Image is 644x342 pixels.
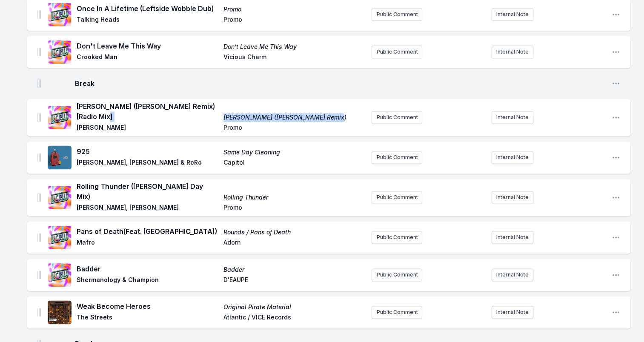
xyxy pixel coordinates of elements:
[223,15,365,26] span: Promo
[223,5,365,14] span: Promo
[612,48,620,56] button: Open playlist item options
[372,231,422,244] button: Public Comment
[372,306,422,319] button: Public Comment
[37,48,41,56] img: Drag Handle
[223,265,365,274] span: Badder
[223,203,365,214] span: Promo
[223,238,365,248] span: Adorn
[48,263,72,287] img: Badder
[77,15,218,26] span: Talking Heads
[77,41,218,51] span: Don't Leave Me This Way
[37,271,41,279] img: Drag Handle
[48,40,72,64] img: Don't Leave Me This Way
[37,153,41,162] img: Drag Handle
[77,3,218,14] span: Once In A Lifetime (Leftside Wobble Dub)
[77,53,218,63] span: Crooked Man
[223,148,365,157] span: Same Day Cleaning
[223,158,365,168] span: Capitol
[612,113,620,122] button: Open playlist item options
[48,3,72,26] img: Promo
[372,46,422,58] button: Public Comment
[612,271,620,279] button: Open playlist item options
[612,79,620,88] button: Open playlist item options
[77,146,218,157] span: 925
[612,10,620,19] button: Open playlist item options
[77,301,218,311] span: Weak Become Heroes
[223,123,365,134] span: Promo
[48,225,72,249] img: Rounds / Pans of Death
[612,193,620,202] button: Open playlist item options
[492,231,533,244] button: Internal Note
[372,268,422,281] button: Public Comment
[37,233,41,242] img: Drag Handle
[75,78,605,88] span: Break
[223,43,365,51] span: Don't Leave Me This Way
[77,264,218,274] span: Badder
[223,303,365,311] span: Original Pirate Material
[37,10,41,19] img: Drag Handle
[372,191,422,204] button: Public Comment
[77,203,218,214] span: [PERSON_NAME], [PERSON_NAME]
[372,8,422,21] button: Public Comment
[77,313,218,323] span: The Streets
[223,276,365,286] span: D'EAUPE
[223,53,365,63] span: Vicious Charm
[223,113,365,122] span: [PERSON_NAME] ([PERSON_NAME] Remix)
[77,158,218,168] span: [PERSON_NAME], [PERSON_NAME] & RoRo
[372,111,422,124] button: Public Comment
[492,8,533,21] button: Internal Note
[492,268,533,281] button: Internal Note
[223,193,365,202] span: Rolling Thunder
[48,300,72,324] img: Original Pirate Material
[612,233,620,242] button: Open playlist item options
[37,79,41,88] img: Drag Handle
[612,308,620,316] button: Open playlist item options
[492,306,533,319] button: Internal Note
[48,145,72,169] img: Same Day Cleaning
[48,105,72,129] img: Bongo Bong (Francis Mercier Remix)
[492,111,533,124] button: Internal Note
[77,123,218,134] span: [PERSON_NAME]
[492,191,533,204] button: Internal Note
[77,276,218,286] span: Shermanology & Champion
[492,46,533,58] button: Internal Note
[48,185,72,209] img: Rolling Thunder
[77,238,218,248] span: Mafro
[77,181,218,202] span: Rolling Thunder ([PERSON_NAME] Day Mix)
[37,193,41,202] img: Drag Handle
[492,151,533,164] button: Internal Note
[372,151,422,164] button: Public Comment
[37,113,41,122] img: Drag Handle
[37,308,41,316] img: Drag Handle
[223,313,365,323] span: Atlantic / VICE Records
[612,153,620,162] button: Open playlist item options
[223,228,365,237] span: Rounds / Pans of Death
[77,226,218,237] span: Pans of Death (Feat. [GEOGRAPHIC_DATA])
[77,101,218,122] span: [PERSON_NAME] ([PERSON_NAME] Remix) [Radio Mix]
